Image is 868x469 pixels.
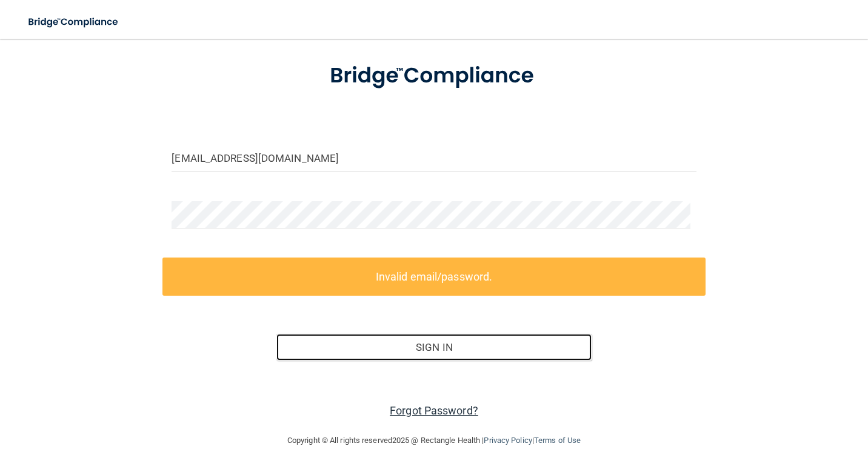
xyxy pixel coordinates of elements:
[307,48,561,104] img: bridge_compliance_login_screen.278c3ca4.svg
[276,334,591,361] button: Sign In
[213,421,655,460] div: Copyright © All rights reserved 2025 @ Rectangle Health | |
[172,145,696,172] input: Email
[534,436,581,445] a: Terms of Use
[162,258,705,296] label: Invalid email/password.
[484,436,532,445] a: Privacy Policy
[18,10,130,35] img: bridge_compliance_login_screen.278c3ca4.svg
[390,404,478,417] a: Forgot Password?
